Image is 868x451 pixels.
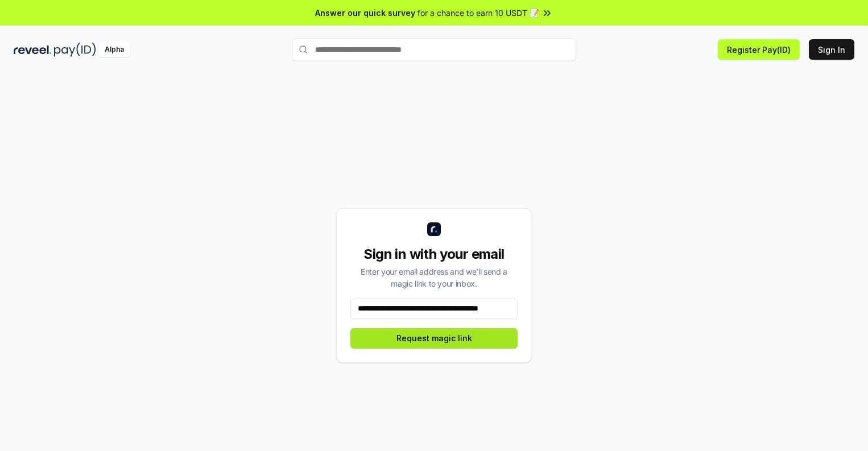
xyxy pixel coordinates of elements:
div: Enter your email address and we’ll send a magic link to your inbox. [350,266,518,289]
div: Sign in with your email [350,245,518,263]
div: Alpha [98,43,130,57]
img: logo_small [427,222,441,236]
img: reveel_dark [14,43,52,57]
button: Register Pay(ID) [718,39,800,60]
span: Answer our quick survey [315,7,415,19]
button: Sign In [809,39,854,60]
img: pay_id [54,43,96,57]
span: for a chance to earn 10 USDT 📝 [418,7,539,19]
button: Request magic link [350,328,518,349]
